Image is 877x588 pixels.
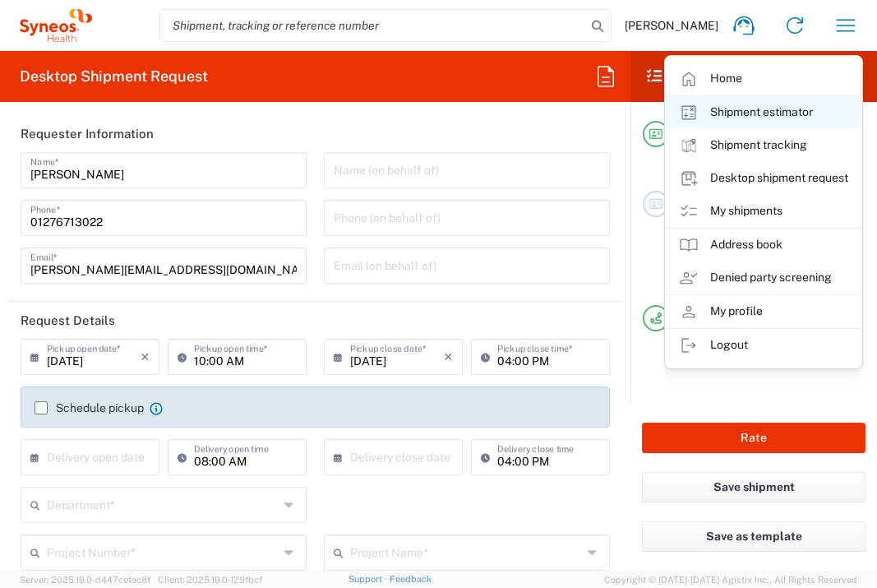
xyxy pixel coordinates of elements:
[160,10,586,41] input: Shipment, tracking or reference number
[666,63,861,95] a: Home
[21,313,115,329] h2: Request Details
[666,195,861,228] a: My shipments
[141,344,150,370] i: ×
[158,575,262,585] span: Client: 2025.19.0-129fbcf
[666,262,861,294] a: Denied party screening
[666,129,861,162] a: Shipment tracking
[604,572,857,587] span: Copyright © [DATE]-[DATE] Agistix Inc., All Rights Reserved
[21,126,154,142] h2: Requester Information
[666,229,861,262] a: Address book
[348,574,390,584] a: Support
[625,18,718,33] span: [PERSON_NAME]
[666,295,861,328] a: My profile
[666,162,861,195] a: Desktop shipment request
[642,472,865,502] button: Save shipment
[20,575,150,585] span: Server: 2025.19.0-d447cefac8f
[444,344,453,370] i: ×
[642,521,865,552] button: Save as template
[645,67,811,86] h2: Shipment Checklist
[666,329,861,362] a: Logout
[666,96,861,129] a: Shipment estimator
[35,401,144,414] label: Schedule pickup
[390,574,432,584] a: Feedback
[20,67,208,86] h2: Desktop Shipment Request
[642,423,865,453] button: Rate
